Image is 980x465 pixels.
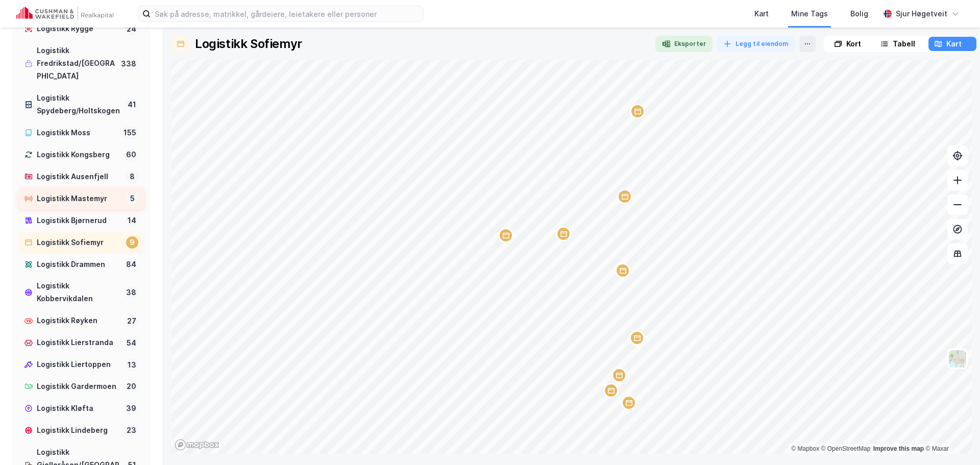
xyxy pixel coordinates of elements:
a: Mapbox homepage [175,439,219,451]
div: Logistikk Mastemyr [37,192,122,205]
div: 39 [124,402,138,414]
a: Maxar [925,445,949,452]
div: Map marker [611,368,627,383]
div: 60 [124,149,138,161]
div: 27 [125,315,138,327]
iframe: Chat Widget [929,416,980,465]
div: Kart [754,8,769,20]
div: Mine Tags [791,8,828,20]
a: Logistikk Rygge24 [18,18,144,39]
a: Logistikk Ausenfjell8 [18,166,144,187]
div: Sjur Høgetveit [896,8,947,20]
div: 41 [126,99,138,111]
div: Map marker [615,263,630,278]
a: Logistikk Drammen84 [18,254,144,275]
div: Logistikk Gardermoen [37,380,120,393]
div: Logistikk Ausenfjell [37,170,122,183]
div: Kort [846,38,861,50]
canvas: Map [171,60,972,454]
div: Map marker [498,228,513,243]
div: Logistikk Sofiemyr [195,36,302,52]
div: Logistikk Fredrikstad/[GEOGRAPHIC_DATA] [37,44,115,83]
div: Logistikk Lindeberg [37,424,120,437]
div: 24 [125,23,138,35]
div: Logistikk Spydeberg/Holtskogen [37,92,121,117]
div: Logistikk Liertoppen [37,358,121,371]
div: Kontrollprogram for chat [929,416,980,465]
div: 20 [125,380,138,393]
div: 14 [126,214,138,227]
div: Map marker [603,383,619,398]
div: Map marker [629,330,645,346]
a: Logistikk Liertoppen13 [18,354,144,375]
div: Logistikk Drammen [37,258,120,271]
button: Legg til eiendom [717,36,795,52]
img: cushman-wakefield-realkapital-logo.202ea83816669bd177139c58696a8fa1.svg [16,7,113,21]
a: Logistikk Spydeberg/Holtskogen41 [18,88,144,121]
div: Map marker [630,104,645,119]
div: 38 [124,286,138,299]
div: Logistikk Kløfta [37,402,120,415]
a: Logistikk Lindeberg23 [18,420,144,441]
div: Logistikk Kobbervikdalen [37,280,120,305]
div: 338 [119,58,138,70]
div: 23 [125,424,138,436]
div: 13 [126,359,138,371]
div: Kart [946,38,962,50]
div: Logistikk Bjørnerud [37,214,121,227]
a: Logistikk Fredrikstad/[GEOGRAPHIC_DATA]338 [18,40,144,87]
a: Logistikk Kobbervikdalen38 [18,276,144,309]
a: Logistikk Bjørnerud14 [18,210,144,231]
div: Logistikk Sofiemyr [37,236,122,249]
div: Logistikk Moss [37,127,117,139]
a: Logistikk Kongsberg60 [18,144,144,165]
a: Logistikk Moss155 [18,123,144,143]
a: Mapbox [791,445,819,452]
div: Tabell [893,38,915,50]
div: Map marker [621,395,636,410]
a: Logistikk Kløfta39 [18,398,144,419]
div: Logistikk Røyken [37,314,121,327]
div: 155 [121,127,138,139]
div: 9 [126,236,138,249]
input: Søk på adresse, matrikkel, gårdeiere, leietakere eller personer [151,6,423,21]
div: 8 [126,170,138,183]
img: Z [948,349,967,369]
button: Eksporter [655,36,713,52]
div: 54 [125,337,138,349]
a: Improve this map [873,445,924,452]
a: Logistikk Mastemyr5 [18,188,144,209]
div: Logistikk Lierstranda [37,336,120,349]
div: Logistikk Kongsberg [37,149,120,161]
div: Map marker [556,226,571,241]
a: OpenStreetMap [821,445,871,452]
a: Logistikk Røyken27 [18,310,144,331]
a: Logistikk Gardermoen20 [18,376,144,397]
div: Bolig [850,8,868,20]
div: 5 [126,192,138,205]
div: Logistikk Rygge [37,22,120,35]
div: Map marker [617,189,632,204]
div: 84 [124,258,138,271]
a: Logistikk Lierstranda54 [18,332,144,353]
a: Logistikk Sofiemyr9 [18,232,144,253]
